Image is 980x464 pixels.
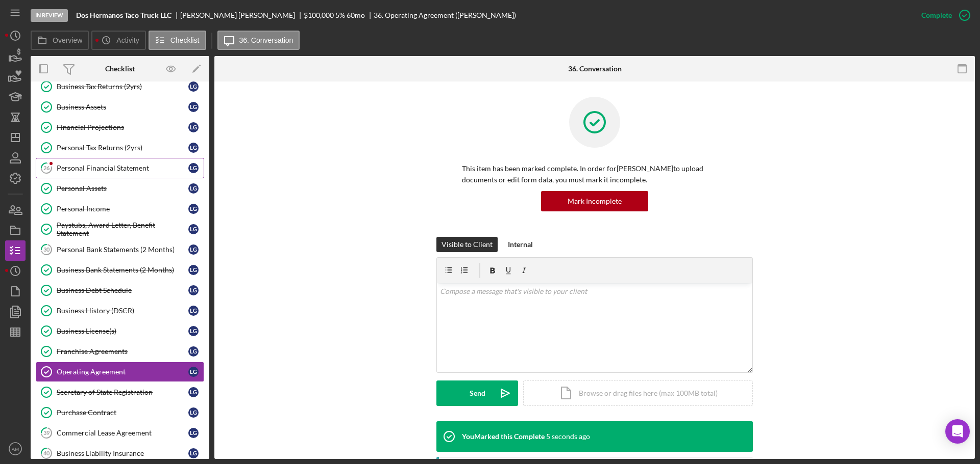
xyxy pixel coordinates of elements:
tspan: 26 [43,165,50,171]
tspan: 40 [43,450,50,456]
button: Visible to Client [436,237,498,252]
div: L G [188,346,199,357]
div: L G [188,367,199,377]
div: Financial Projections [57,123,188,131]
div: Business Liability Insurance [57,449,188,457]
label: Checklist [170,36,200,44]
div: Business Bank Statements (2 Months) [57,266,188,274]
div: L G [188,122,199,132]
div: Personal Assets [57,184,188,193]
div: 36. Conversation [568,65,622,73]
div: Visible to Client [442,237,493,252]
div: L G [188,183,199,194]
tspan: 30 [43,246,50,253]
button: Overview [31,31,89,50]
label: Activity [116,36,139,44]
a: Business History (DSCR)LG [36,301,204,321]
a: Purchase ContractLG [36,402,204,423]
span: $100,000 [304,11,334,19]
div: Purchase Contract [57,408,188,417]
a: Franchise AgreementsLG [36,341,204,362]
div: Paystubs, Award Letter, Benefit Statement [57,221,188,237]
div: [PERSON_NAME] [PERSON_NAME] [180,11,304,19]
div: L G [188,285,199,295]
a: 26Personal Financial StatementLG [36,158,204,178]
a: Operating AgreementLG [36,362,204,382]
b: Dos Hermanos Taco Truck LLC [76,11,171,19]
a: Personal AssetsLG [36,178,204,199]
div: L G [188,387,199,397]
a: Financial ProjectionsLG [36,117,204,138]
button: Send [436,380,518,406]
div: Personal Bank Statements (2 Months) [57,245,188,254]
a: Business Tax Returns (2yrs)LG [36,76,204,97]
div: L G [188,224,199,234]
a: Business AssetsLG [36,97,204,117]
button: AM [5,439,26,459]
button: 36. Conversation [217,31,300,50]
a: 30Personal Bank Statements (2 Months)LG [36,239,204,260]
a: Personal IncomeLG [36,199,204,219]
div: 36. Operating Agreement ([PERSON_NAME]) [374,11,516,19]
time: 2025-09-25 16:37 [546,432,590,441]
div: L G [188,204,199,214]
div: Secretary of State Registration [57,388,188,396]
div: L G [188,163,199,173]
button: Activity [91,31,145,50]
tspan: 39 [43,429,50,436]
a: Paystubs, Award Letter, Benefit StatementLG [36,219,204,239]
div: You Marked this Complete [462,432,545,441]
a: 40Business Liability InsuranceLG [36,443,204,463]
div: L G [188,407,199,418]
button: Internal [503,237,538,252]
p: This item has been marked complete. In order for [PERSON_NAME] to upload documents or edit form d... [462,163,727,186]
div: L G [188,306,199,316]
button: Mark Incomplete [541,191,648,211]
div: Commercial Lease Agreement [57,429,188,437]
button: Complete [911,5,975,25]
div: Internal [508,237,533,252]
a: Business License(s)LG [36,321,204,341]
a: Business Bank Statements (2 Months)LG [36,260,204,280]
div: Personal Income [57,205,188,213]
a: Business Debt ScheduleLG [36,280,204,301]
div: Business License(s) [57,327,188,335]
div: Business History (DSCR) [57,307,188,315]
div: Business Debt Schedule [57,286,188,294]
div: Personal Tax Returns (2yrs) [57,144,188,152]
text: AM [12,446,19,452]
div: L G [188,326,199,336]
button: Checklist [149,31,206,50]
div: Business Tax Returns (2yrs) [57,83,188,91]
div: L G [188,244,199,255]
div: Send [470,380,485,406]
div: Mark Incomplete [568,191,622,211]
a: 39Commercial Lease AgreementLG [36,423,204,443]
div: Franchise Agreements [57,347,188,356]
div: L G [188,102,199,112]
div: L G [188,143,199,153]
div: L G [188,428,199,438]
div: Business Assets [57,103,188,111]
div: Open Intercom Messenger [945,419,970,444]
div: L G [188,81,199,92]
div: In Review [31,9,68,22]
a: Personal Tax Returns (2yrs)LG [36,138,204,158]
div: 5 % [335,11,345,19]
div: Checklist [105,65,135,73]
div: 60 mo [347,11,365,19]
label: Overview [53,36,82,44]
div: Operating Agreement [57,368,188,376]
div: L G [188,265,199,275]
div: Complete [921,5,952,25]
a: Secretary of State RegistrationLG [36,382,204,402]
div: Personal Financial Statement [57,164,188,172]
div: L G [188,448,199,458]
label: 36. Conversation [239,36,293,44]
